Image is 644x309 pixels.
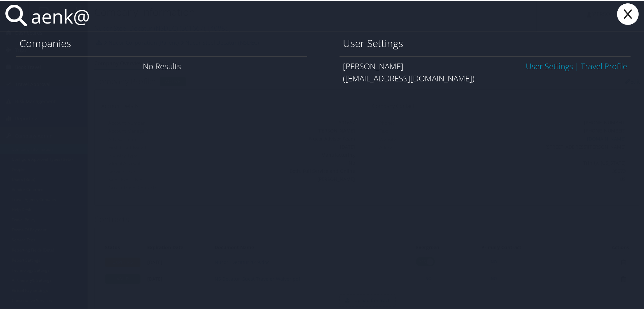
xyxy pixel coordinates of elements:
[16,56,307,75] div: No Results
[581,60,627,71] a: View OBT Profile
[526,60,573,71] a: User Settings
[343,72,627,84] div: ([EMAIL_ADDRESS][DOMAIN_NAME])
[343,36,627,50] h1: User Settings
[20,36,304,50] h1: Companies
[573,60,581,71] span: |
[343,60,404,71] span: [PERSON_NAME]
